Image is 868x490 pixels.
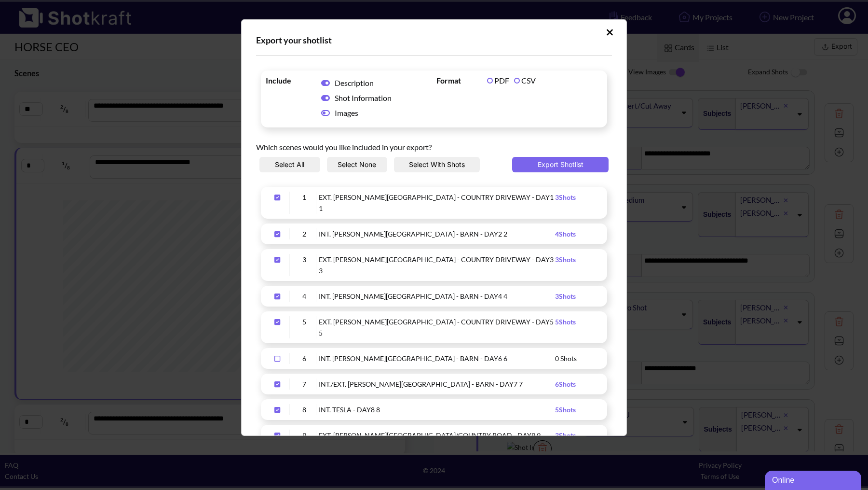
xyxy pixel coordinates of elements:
[319,378,555,390] div: INT./EXT. [PERSON_NAME][GEOGRAPHIC_DATA] - BARN - DAY7 7
[292,430,316,441] div: 9
[335,108,361,118] span: Images
[555,318,576,326] span: 5 Shots
[512,157,609,172] button: Export Shotlist
[765,469,863,490] iframe: chat widget
[292,378,316,390] div: 7
[292,316,316,338] div: 5
[335,78,374,87] span: Description
[555,255,576,264] span: 3 Shots
[319,228,555,239] div: INT. [PERSON_NAME][GEOGRAPHIC_DATA] - BARN - DAY2 2
[256,34,612,46] div: Export your shotlist
[319,291,555,302] div: INT. [PERSON_NAME][GEOGRAPHIC_DATA] - BARN - DAY4 4
[319,430,555,441] div: EXT. [PERSON_NAME][GEOGRAPHIC_DATA]/COUNTRY ROAD - DAY9 9
[487,76,509,85] label: PDF
[292,254,316,276] div: 3
[292,291,316,302] div: 4
[555,406,576,414] span: 5 Shots
[327,157,388,172] button: Select None
[335,93,392,102] span: Shot Information
[555,354,577,363] span: 0 Shots
[319,192,555,214] div: EXT. [PERSON_NAME][GEOGRAPHIC_DATA] - COUNTRY DRIVEWAY - DAY1 1
[292,404,316,415] div: 8
[259,157,320,172] button: Select All
[319,404,555,415] div: INT. TESLA - DAY8 8
[292,228,316,239] div: 2
[241,19,627,436] div: Upload Script
[256,132,612,157] div: Which scenes would you like included in your export?
[555,431,576,439] span: 3 Shots
[266,75,314,85] span: Include
[555,193,576,201] span: 3 Shots
[555,292,576,300] span: 3 Shots
[319,254,555,276] div: EXT. [PERSON_NAME][GEOGRAPHIC_DATA] - COUNTRY DRIVEWAY - DAY3 3
[436,75,485,85] span: Format
[292,353,316,364] div: 6
[319,353,555,364] div: INT. [PERSON_NAME][GEOGRAPHIC_DATA] - BARN - DAY6 6
[555,380,576,388] span: 6 Shots
[292,192,316,214] div: 1
[319,316,555,338] div: EXT. [PERSON_NAME][GEOGRAPHIC_DATA] - COUNTRY DRIVEWAY - DAY5 5
[514,76,536,85] label: CSV
[394,157,480,172] button: Select With Shots
[555,230,576,238] span: 4 Shots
